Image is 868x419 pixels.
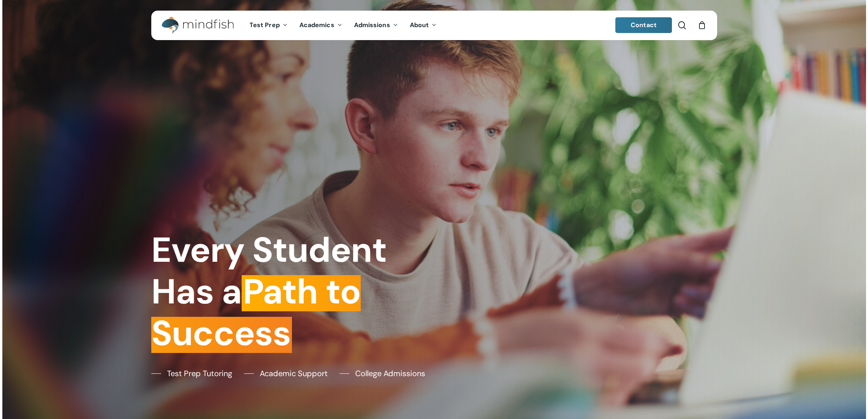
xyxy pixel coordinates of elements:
span: College Admissions [355,368,425,379]
span: Contact [631,21,657,29]
span: Test Prep Tutoring [167,368,232,379]
span: About [410,21,429,29]
header: Main Menu [151,11,717,40]
span: Academic Support [260,368,328,379]
em: Path to Success [151,269,361,356]
span: Academics [299,21,334,29]
a: Test Prep [244,22,294,29]
a: Academic Support [244,368,328,379]
a: Contact [615,17,672,33]
nav: Main Menu [244,11,442,40]
a: Test Prep Tutoring [151,368,232,379]
a: College Admissions [339,368,425,379]
h1: Every Student Has a [151,229,428,354]
span: Test Prep [250,21,280,29]
a: About [404,22,443,29]
span: Admissions [354,21,390,29]
iframe: Chatbot [816,367,857,408]
a: Admissions [348,22,404,29]
a: Academics [294,22,348,29]
a: Cart [698,21,707,29]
